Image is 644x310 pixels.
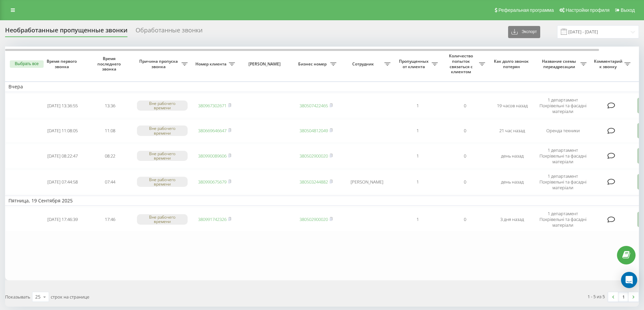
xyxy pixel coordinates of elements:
a: 380990089606 [198,153,226,159]
a: 380507422465 [300,103,328,109]
span: Причина пропуска звонка [137,59,182,69]
span: Настройки профиля [566,7,610,13]
td: 13:36 [86,93,134,118]
td: [DATE] 13:36:55 [39,93,86,118]
td: [DATE] 17:46:39 [39,207,86,232]
a: 380669646647 [198,128,226,134]
span: Время последнего звонка [92,56,128,72]
div: Необработанные пропущенные звонки [5,27,127,37]
td: 1 департамент Покрівельні та фасадні матеріали [536,207,590,232]
span: Время первого звонка [44,59,81,69]
td: 1 [394,170,441,194]
a: 380991742326 [198,216,226,222]
td: [DATE] 07:44:58 [39,170,86,194]
td: день назад [488,170,536,194]
td: 0 [441,144,488,168]
td: 08:22 [86,144,134,168]
td: 1 [394,93,441,118]
td: 1 [394,119,441,142]
div: 1 - 5 из 5 [588,293,605,300]
a: 380503244882 [300,179,328,185]
td: 19 часов назад [488,93,536,118]
span: Название схемы переадресации [539,59,580,69]
span: Сотрудник [343,61,384,67]
td: 11:08 [86,119,134,142]
div: Вне рабочего времени [137,214,188,224]
a: 1 [618,292,628,302]
div: Вне рабочего времени [137,177,188,187]
span: Номер клиента [194,61,229,67]
td: 1 [394,144,441,168]
td: 17:46 [86,207,134,232]
div: Обработанные звонки [136,27,202,37]
span: Бизнес номер [296,61,330,67]
td: [DATE] 08:22:47 [39,144,86,168]
td: [DATE] 11:08:05 [39,119,86,142]
span: Показывать [5,294,30,300]
a: 380990675679 [198,179,226,185]
span: Как долго звонок потерян [494,59,530,69]
td: Оренда техники [536,119,590,142]
td: [PERSON_NAME] [340,170,394,194]
div: Вне рабочего времени [137,151,188,161]
div: 25 [35,293,41,300]
td: 1 департамент Покрівельні та фасадні матеріали [536,93,590,118]
td: 1 департамент Покрівельні та фасадні матеріали [536,144,590,168]
td: 1 [394,207,441,232]
span: Выход [621,7,635,13]
div: Вне рабочего времени [137,125,188,136]
td: 3 дня назад [488,207,536,232]
a: 380502900020 [300,216,328,222]
a: 380502900020 [300,153,328,159]
span: Пропущенных от клиента [397,59,432,69]
span: Реферальная программа [498,7,554,13]
span: Комментарий к звонку [593,59,624,69]
span: [PERSON_NAME] [244,61,287,67]
span: Количество попыток связаться с клиентом [445,53,479,74]
td: 21 час назад [488,119,536,142]
td: 0 [441,207,488,232]
td: день назад [488,144,536,168]
td: 0 [441,119,488,142]
td: 0 [441,170,488,194]
span: строк на странице [51,294,89,300]
td: 07:44 [86,170,134,194]
div: Open Intercom Messenger [621,272,637,288]
a: 380504812049 [300,128,328,134]
td: 1 департамент Покрівельні та фасадні матеріали [536,170,590,194]
button: Выбрать все [10,60,44,68]
div: Вне рабочего времени [137,101,188,111]
button: Экспорт [508,26,540,38]
td: 0 [441,93,488,118]
a: 380967302671 [198,103,226,109]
